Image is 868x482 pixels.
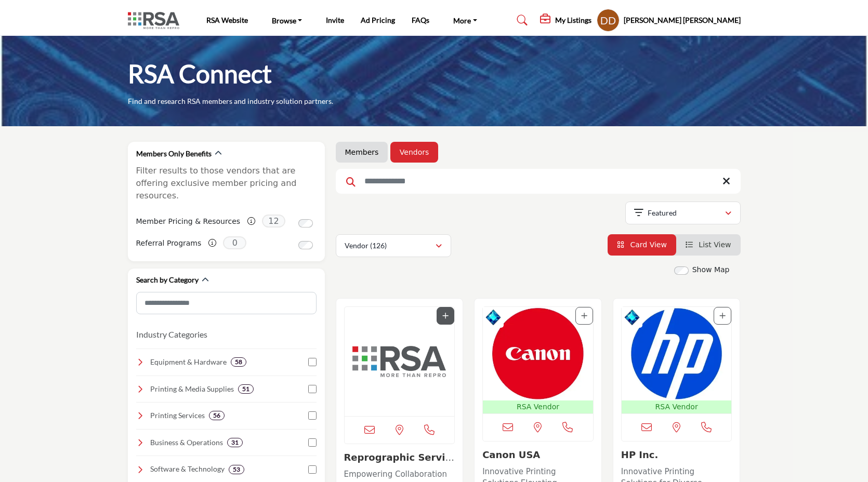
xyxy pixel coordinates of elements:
input: Search Category [136,292,317,314]
img: Canon USA [483,307,593,400]
h5: [PERSON_NAME] [PERSON_NAME] [624,15,741,25]
span: 12 [262,215,285,227]
h3: Canon USA [482,449,594,461]
h2: Members Only Benefits [136,149,212,159]
a: Open Listing in new tab [483,307,593,413]
a: Add To List [581,312,587,320]
img: Sapphires Badge Icon [485,310,501,325]
button: Featured [625,202,741,224]
input: Select Printing & Media Supplies checkbox [308,385,317,393]
input: Switch to Referral Programs [298,241,313,249]
div: 51 Results For Printing & Media Supplies [238,384,254,394]
img: Site Logo [128,12,185,29]
button: Industry Categories [136,328,207,341]
a: More [446,13,484,28]
h4: Printing Services: Professional printing solutions, including large-format, digital, and offset p... [150,410,205,421]
a: Browse [265,13,310,28]
a: Ad Pricing [361,16,395,24]
a: FAQs [412,16,429,24]
a: Open Listing in new tab [622,307,732,413]
h1: RSA Connect [128,58,272,90]
input: Select Software & Technology checkbox [308,465,317,474]
div: 56 Results For Printing Services [209,411,225,420]
h2: Search by Category [136,275,199,285]
input: Select Printing Services checkbox [308,411,317,420]
a: View Card [617,240,667,249]
input: Select Business & Operations checkbox [308,438,317,447]
a: Canon USA [482,449,540,460]
label: Show Map [692,264,730,275]
h4: Software & Technology: Advanced software and digital tools for print management, automation, and ... [150,464,225,474]
a: RSA Website [206,16,248,24]
p: Find and research RSA members and industry solution partners. [128,96,333,106]
a: Invite [326,16,344,24]
p: RSA Vendor [485,401,591,412]
a: HP Inc. [621,449,659,460]
button: Vendor (126) [336,234,451,257]
h3: HP Inc. [621,449,732,461]
input: Select Equipment & Hardware checkbox [308,358,317,366]
b: 31 [231,439,239,446]
a: Open Listing in new tab [345,307,455,416]
li: List View [676,234,741,256]
span: 0 [223,236,246,249]
button: Show hide supplier dropdown [597,9,620,32]
a: View List [686,240,731,249]
div: My Listings [540,14,591,26]
span: Card View [630,240,666,249]
p: RSA Vendor [624,401,730,412]
p: Featured [648,208,677,218]
a: Vendors [400,147,429,157]
a: Add To List [719,312,726,320]
b: 51 [242,385,249,393]
label: Member Pricing & Resources [136,212,241,231]
b: 53 [233,466,240,473]
img: Reprographic Services Association (RSA) [345,307,455,416]
label: Referral Programs [136,234,202,252]
h4: Printing & Media Supplies: A wide range of high-quality paper, films, inks, and specialty materia... [150,384,234,394]
div: 58 Results For Equipment & Hardware [231,357,246,367]
a: Search [507,12,534,29]
input: Switch to Member Pricing & Resources [298,219,313,227]
img: Sapphires Badge Icon [624,310,640,325]
span: List View [699,240,731,249]
li: Card View [608,234,676,256]
h3: Reprographic Services Association (RSA) [344,452,455,463]
b: 58 [235,358,242,366]
input: Search Keyword [336,169,741,194]
div: 53 Results For Software & Technology [229,465,244,474]
h4: Equipment & Hardware : Top-quality printers, copiers, and finishing equipment to enhance efficien... [150,357,227,367]
h5: My Listings [555,16,591,25]
p: Vendor (126) [345,240,387,251]
img: HP Inc. [622,307,732,400]
a: Reprographic Service... [344,452,454,474]
a: Add To List [442,312,449,320]
div: 31 Results For Business & Operations [227,438,243,447]
b: 56 [213,412,220,419]
a: Members [345,147,379,157]
h4: Business & Operations: Essential resources for financial management, marketing, and operations to... [150,437,223,448]
p: Filter results to those vendors that are offering exclusive member pricing and resources. [136,165,317,202]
